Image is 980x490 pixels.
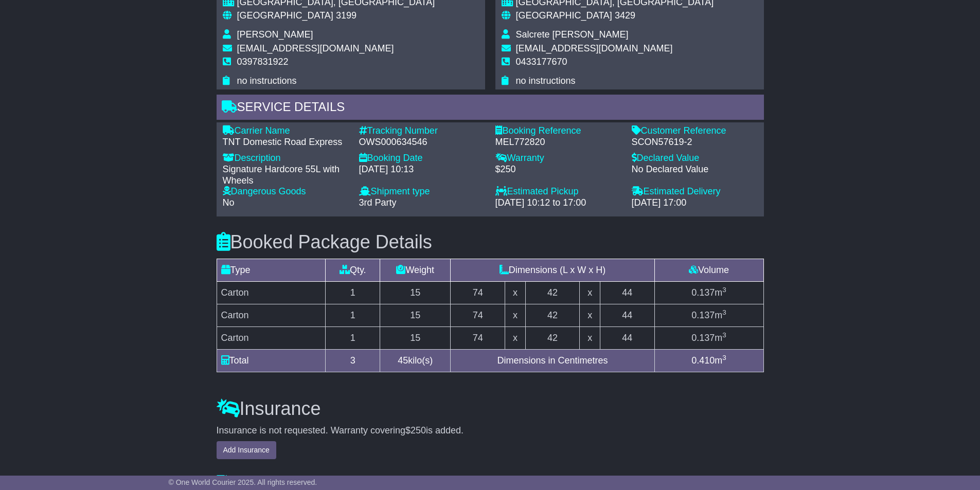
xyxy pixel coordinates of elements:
[495,137,621,148] div: MEL772820
[600,304,654,326] td: 44
[654,304,763,326] td: m
[217,326,326,349] td: Carton
[223,197,235,208] span: No
[516,57,567,67] span: 0433177670
[326,304,380,326] td: 1
[451,304,505,326] td: 74
[217,232,764,252] h3: Booked Package Details
[654,281,763,304] td: m
[505,326,525,349] td: x
[237,57,289,67] span: 0397831922
[169,478,317,486] span: © One World Courier 2025. All rights reserved.
[632,125,758,137] div: Customer Reference
[223,125,349,137] div: Carrier Name
[380,304,451,326] td: 15
[600,326,654,349] td: 44
[237,76,297,86] span: no instructions
[223,137,349,148] div: TNT Domestic Road Express
[217,259,326,281] td: Type
[615,10,635,21] span: 3429
[495,125,621,137] div: Booking Reference
[451,259,654,281] td: Dimensions (L x W x H)
[326,281,380,304] td: 1
[505,281,525,304] td: x
[359,186,485,197] div: Shipment type
[654,349,763,372] td: m
[223,186,349,197] div: Dangerous Goods
[691,333,715,343] span: 0.137
[722,308,726,316] sup: 3
[654,259,763,281] td: Volume
[217,95,764,122] div: Service Details
[632,186,758,197] div: Estimated Delivery
[580,281,600,304] td: x
[516,76,576,86] span: no instructions
[336,10,357,21] span: 3199
[359,197,397,208] span: 3rd Party
[516,43,673,53] span: [EMAIL_ADDRESS][DOMAIN_NAME]
[359,137,485,148] div: OWS000634546
[632,137,758,148] div: SCON57619-2
[505,304,525,326] td: x
[380,326,451,349] td: 15
[495,197,621,209] div: [DATE] 10:12 to 17:00
[451,281,505,304] td: 74
[380,281,451,304] td: 15
[691,355,715,366] span: 0.410
[326,326,380,349] td: 1
[217,281,326,304] td: Carton
[237,29,313,40] span: [PERSON_NAME]
[580,326,600,349] td: x
[359,125,485,137] div: Tracking Number
[654,326,763,349] td: m
[632,164,758,175] div: No Declared Value
[359,164,485,175] div: [DATE] 10:13
[326,349,380,372] td: 3
[516,10,612,21] span: [GEOGRAPHIC_DATA]
[525,304,580,326] td: 42
[380,259,451,281] td: Weight
[398,355,408,366] span: 45
[495,164,621,175] div: $250
[237,43,394,53] span: [EMAIL_ADDRESS][DOMAIN_NAME]
[600,281,654,304] td: 44
[722,286,726,294] sup: 3
[451,349,654,372] td: Dimensions in Centimetres
[722,331,726,339] sup: 3
[326,259,380,281] td: Qty.
[223,164,349,186] div: Signature Hardcore 55L with Wheels
[722,354,726,361] sup: 3
[580,304,600,326] td: x
[525,326,580,349] td: 42
[495,153,621,164] div: Warranty
[237,10,333,21] span: [GEOGRAPHIC_DATA]
[516,29,629,40] span: Salcrete [PERSON_NAME]
[632,197,758,209] div: [DATE] 17:00
[405,425,426,435] span: $250
[632,153,758,164] div: Declared Value
[359,153,485,164] div: Booking Date
[217,304,326,326] td: Carton
[525,281,580,304] td: 42
[380,349,451,372] td: kilo(s)
[217,398,764,419] h3: Insurance
[691,310,715,320] span: 0.137
[691,287,715,298] span: 0.137
[217,349,326,372] td: Total
[223,153,349,164] div: Description
[495,186,621,197] div: Estimated Pickup
[451,326,505,349] td: 74
[217,425,764,437] div: Insurance is not requested. Warranty covering is added.
[217,441,276,459] button: Add Insurance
